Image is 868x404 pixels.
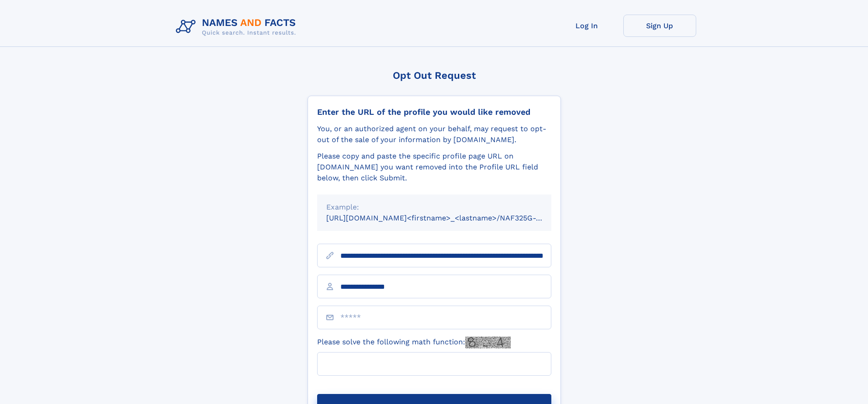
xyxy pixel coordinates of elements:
a: Sign Up [623,15,696,37]
img: Logo Names and Facts [172,15,303,39]
div: Opt Out Request [308,70,561,81]
small: [URL][DOMAIN_NAME]<firstname>_<lastname>/NAF325G-xxxxxxxx [326,214,569,222]
div: Please copy and paste the specific profile page URL on [DOMAIN_NAME] you want removed into the Pr... [317,151,551,184]
a: Log In [550,15,623,37]
label: Please solve the following math function: [317,337,511,348]
div: Enter the URL of the profile you would like removed [317,107,551,117]
div: You, or an authorized agent on your behalf, may request to opt-out of the sale of your informatio... [317,123,551,145]
div: Example: [326,202,542,213]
